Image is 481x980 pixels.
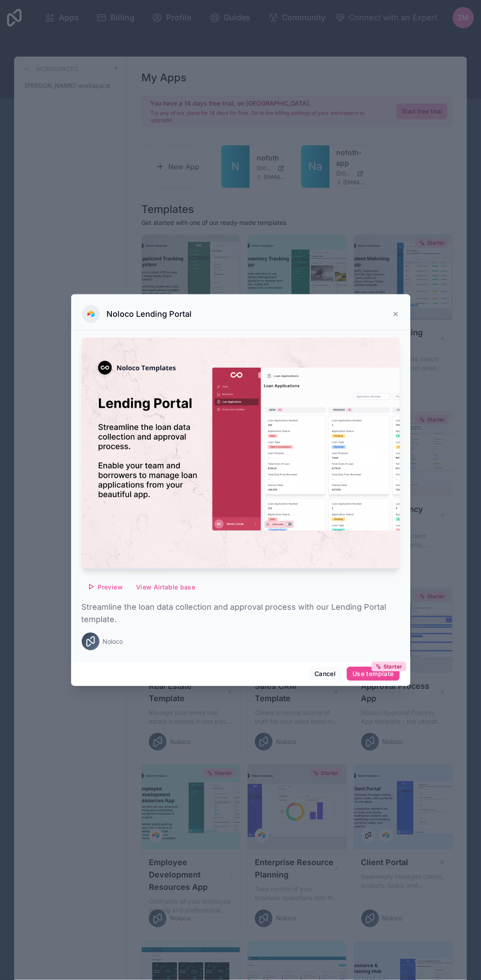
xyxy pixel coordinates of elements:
[107,309,192,319] h3: Noloco Lending Portal
[82,580,129,594] button: Preview
[82,601,400,626] p: Streamline the loan data collection and approval process with our Lending Portal template.
[98,583,123,591] span: Preview
[130,580,201,594] button: View Airtable base
[352,670,394,678] div: Use template
[103,637,123,646] span: Noloco
[309,667,341,681] button: Cancel
[82,338,400,570] img: Noloco Lending Portal
[87,311,95,318] img: Airtable Logo
[383,663,402,670] span: Starter
[347,667,399,681] button: StarterUse template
